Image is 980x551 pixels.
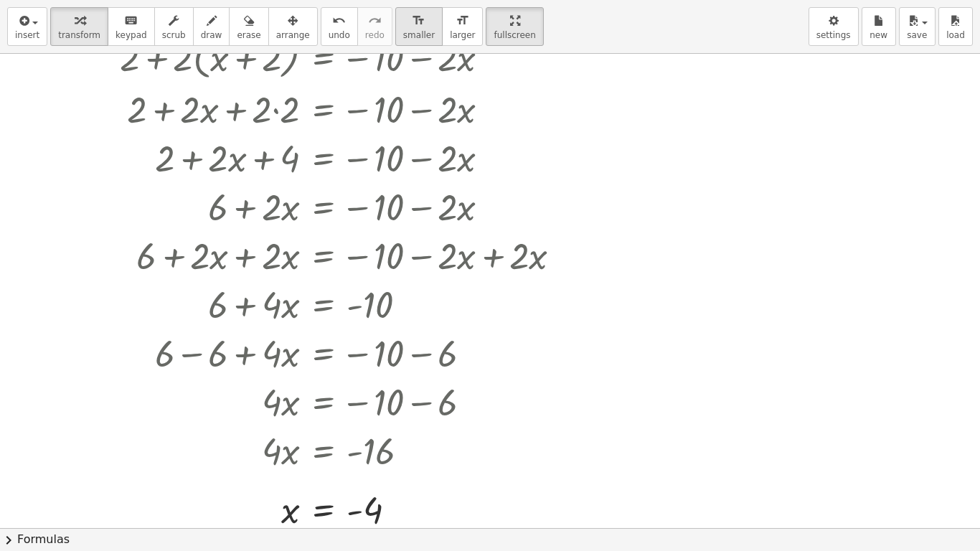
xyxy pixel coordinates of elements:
[50,7,108,46] button: transform
[442,7,483,46] button: format_sizelarger
[907,30,927,40] span: save
[809,7,859,46] button: settings
[816,30,851,40] span: settings
[124,12,138,29] i: keyboard
[870,30,887,40] span: new
[58,30,100,40] span: transform
[494,30,535,40] span: fullscreen
[938,7,973,46] button: load
[116,30,147,40] span: keypad
[7,7,47,46] button: insert
[332,12,346,29] i: undo
[862,7,896,46] button: new
[201,30,222,40] span: draw
[365,30,385,40] span: redo
[154,7,194,46] button: scrub
[899,7,936,46] button: save
[15,30,39,40] span: insert
[268,7,318,46] button: arrange
[412,12,425,29] i: format_size
[237,30,260,40] span: erase
[456,12,469,29] i: format_size
[162,30,186,40] span: scrub
[403,30,435,40] span: smaller
[321,7,358,46] button: undoundo
[329,30,350,40] span: undo
[108,7,155,46] button: keyboardkeypad
[193,7,230,46] button: draw
[395,7,443,46] button: format_sizesmaller
[229,7,268,46] button: erase
[276,30,310,40] span: arrange
[357,7,392,46] button: redoredo
[486,7,543,46] button: fullscreen
[946,30,965,40] span: load
[368,12,382,29] i: redo
[450,30,475,40] span: larger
